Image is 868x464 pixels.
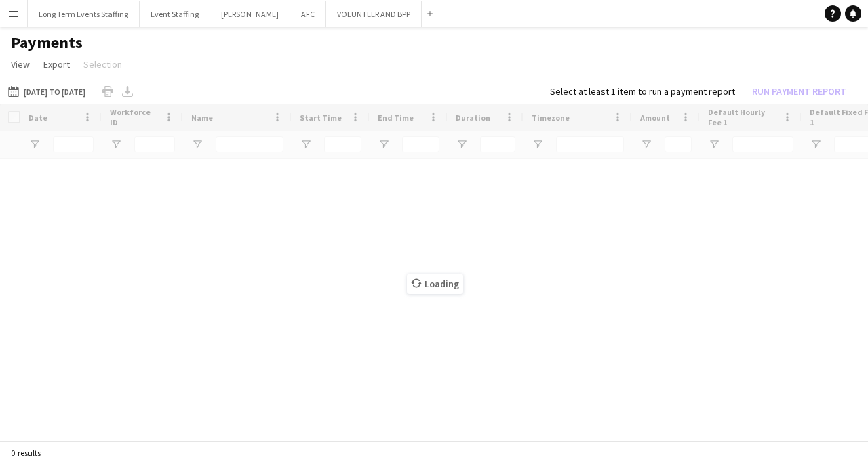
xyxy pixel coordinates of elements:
button: [DATE] to [DATE] [5,83,88,100]
a: Export [38,56,75,73]
span: Loading [407,274,463,294]
div: Select at least 1 item to run a payment report [550,85,735,98]
button: Event Staffing [140,1,210,27]
button: AFC [290,1,326,27]
button: [PERSON_NAME] [210,1,290,27]
button: Long Term Events Staffing [28,1,140,27]
button: VOLUNTEER AND BPP [326,1,422,27]
span: View [11,58,30,70]
span: Export [43,58,70,70]
a: View [5,56,35,73]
